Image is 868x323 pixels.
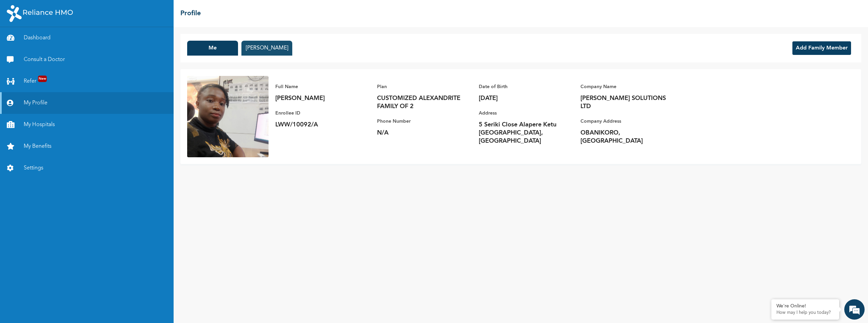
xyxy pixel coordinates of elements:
[3,242,66,246] span: Conversation
[7,5,73,22] img: RelianceHMO's Logo
[241,41,292,56] button: [PERSON_NAME]
[776,310,834,316] p: How may I help you today?
[580,83,675,91] p: Company Name
[3,206,129,230] textarea: Type your message and hit 'Enter'
[479,121,574,145] p: 5 Seriki Close Alapere Ketu [GEOGRAPHIC_DATA], [GEOGRAPHIC_DATA]
[275,121,370,129] p: LWW/10092/A
[38,76,47,82] span: New
[580,129,675,145] p: OBANIKORO, [GEOGRAPHIC_DATA]
[377,117,472,125] p: Phone Number
[275,83,370,91] p: Full Name
[479,83,574,91] p: Date of Birth
[377,94,472,110] p: CUSTOMIZED ALEXANDRITE FAMILY OF 2
[377,129,472,137] p: N/A
[377,83,472,91] p: Plan
[111,3,127,20] div: Minimize live chat window
[35,38,114,47] div: Chat with us now
[275,109,370,117] p: Enrollee ID
[275,94,370,102] p: [PERSON_NAME]
[479,94,574,102] p: [DATE]
[13,34,27,51] img: d_794563401_company_1708531726252_794563401
[180,8,201,19] h2: Profile
[187,76,269,157] img: Enrollee
[187,41,238,56] button: Me
[792,41,851,55] button: Add Family Member
[580,117,675,125] p: Company Address
[580,94,675,110] p: [PERSON_NAME] SOLUTIONS LTD
[776,303,834,309] div: We're Online!
[66,230,130,251] div: FAQs
[39,96,94,164] span: We're online!
[479,109,574,117] p: Address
